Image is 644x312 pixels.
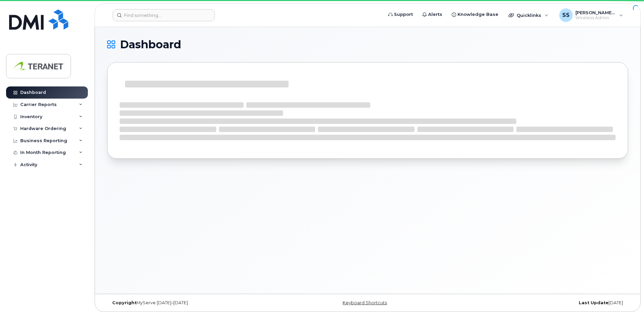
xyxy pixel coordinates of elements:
strong: Last Update [579,300,609,305]
strong: Copyright [112,300,137,305]
a: Keyboard Shortcuts [343,300,387,305]
span: Dashboard [120,40,181,50]
div: [DATE] [454,300,628,306]
div: MyServe [DATE]–[DATE] [107,300,281,306]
